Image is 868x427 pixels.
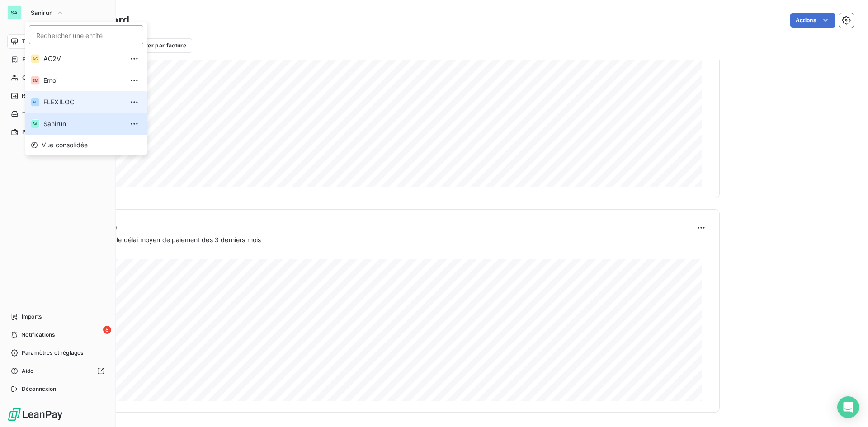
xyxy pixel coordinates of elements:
[43,76,123,85] span: Emoi
[22,367,34,375] span: Aide
[31,119,40,128] div: SA
[51,235,261,244] span: Prévisionnel basé sur le délai moyen de paiement des 3 derniers mois
[22,313,42,321] span: Imports
[22,128,50,136] span: Paiements
[7,364,108,378] a: Aide
[31,98,40,107] div: FL
[22,349,83,357] span: Paramètres et réglages
[22,56,45,64] span: Factures
[103,326,111,334] span: 8
[790,13,835,28] button: Actions
[31,9,53,16] span: Sanirun
[837,396,859,418] div: Open Intercom Messenger
[31,76,40,85] div: EM
[43,119,123,128] span: Sanirun
[7,407,63,422] img: Logo LeanPay
[42,141,88,150] span: Vue consolidée
[22,385,57,393] span: Déconnexion
[22,92,46,100] span: Relances
[118,38,192,53] button: Filtrer par facture
[43,54,123,63] span: AC2V
[29,25,143,44] input: placeholder
[21,331,55,339] span: Notifications
[43,98,123,107] span: FLEXILOC
[22,110,41,118] span: Tâches
[22,38,64,46] span: Tableau de bord
[31,54,40,63] div: AC
[7,5,22,20] div: SA
[22,74,40,82] span: Clients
